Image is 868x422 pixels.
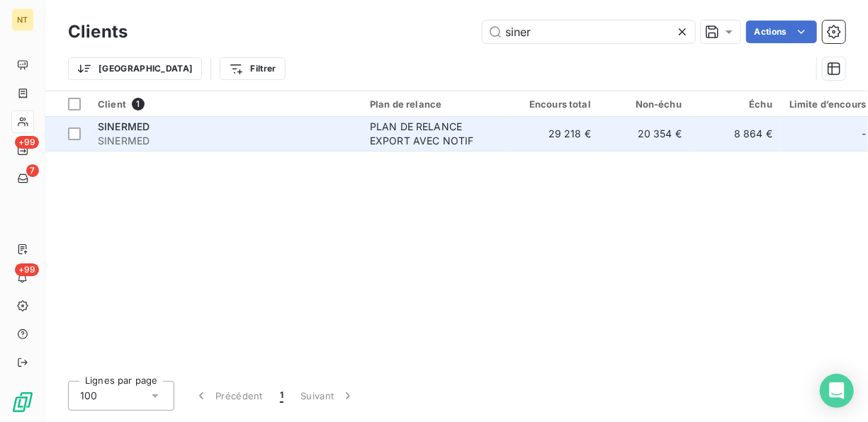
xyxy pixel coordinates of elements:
td: 20 354 € [599,117,690,151]
span: 1 [280,389,283,403]
div: NT [11,8,34,31]
span: SINERMED [98,134,353,148]
div: Non-échu [608,98,682,110]
img: Logo LeanPay [11,391,34,414]
span: - [862,127,866,141]
button: Précédent [186,381,271,411]
button: 1 [271,381,292,411]
input: Rechercher [483,21,695,43]
td: 29 218 € [509,117,599,151]
span: 1 [132,98,145,110]
span: +99 [15,136,39,149]
button: [GEOGRAPHIC_DATA] [68,57,202,80]
div: Limite d’encours [789,98,866,110]
div: Encours total [517,98,591,110]
div: Open Intercom Messenger [820,374,854,408]
td: 8 864 € [690,117,781,151]
h3: Clients [68,19,128,45]
span: +99 [15,263,39,276]
a: +99 [11,139,33,161]
div: Plan de relance [370,98,500,110]
button: Filtrer [220,57,285,80]
span: 100 [80,389,97,403]
button: Actions [746,21,817,43]
a: 7 [11,167,33,190]
span: 7 [26,164,39,177]
div: Échu [699,98,772,110]
span: SINERMED [98,120,150,132]
span: Client [98,98,126,110]
div: PLAN DE RELANCE EXPORT AVEC NOTIF [370,120,500,148]
button: Suivant [292,381,363,411]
